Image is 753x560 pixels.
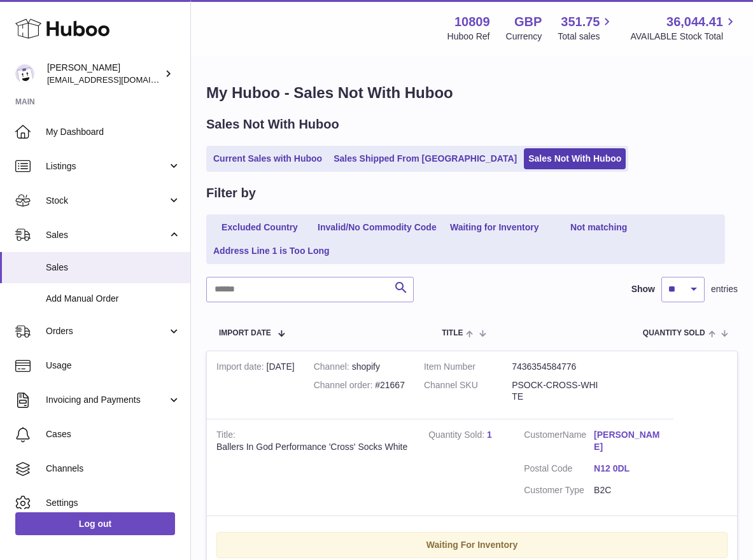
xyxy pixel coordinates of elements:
strong: Import date [216,361,267,375]
a: 1 [487,430,492,440]
a: Address Line 1 is Too Long [209,241,334,262]
dd: 7436354584776 [512,361,600,373]
a: N12 0DL [594,463,664,475]
dt: Customer Type [524,484,594,496]
td: [DATE] [207,351,304,419]
a: Sales Not With Huboo [524,148,626,169]
a: Not matching [548,217,650,238]
span: Title [442,329,463,337]
div: Currency [506,31,542,43]
strong: Channel order [314,380,376,393]
dt: Postal Code [524,463,594,478]
a: Waiting for Inventory [444,217,545,238]
h1: My Huboo - Sales Not With Huboo [206,83,738,103]
span: Import date [219,329,271,337]
div: Huboo Ref [447,31,490,43]
dt: Item Number [424,361,512,373]
dt: Channel SKU [424,379,512,403]
label: Show [631,283,655,295]
span: Customer [524,430,563,440]
span: Total sales [558,31,614,43]
span: Cases [46,428,181,440]
span: Sales [46,229,167,241]
a: Excluded Country [209,217,311,238]
dt: Name [524,429,594,456]
span: 351.75 [561,13,600,31]
span: [EMAIL_ADDRESS][DOMAIN_NAME] [47,74,187,85]
span: Quantity Sold [643,329,705,337]
div: [PERSON_NAME] [47,62,162,86]
span: Stock [46,195,167,207]
div: #21667 [314,379,405,391]
span: Channels [46,463,181,475]
span: Add Manual Order [46,293,181,305]
strong: Channel [314,361,352,375]
a: 351.75 Total sales [558,13,614,43]
strong: Title [216,430,236,443]
h2: Sales Not With Huboo [206,116,339,133]
a: Current Sales with Huboo [209,148,327,169]
span: Listings [46,160,167,172]
a: Sales Shipped From [GEOGRAPHIC_DATA] [329,148,521,169]
span: Usage [46,360,181,372]
strong: Quantity Sold [428,430,487,443]
dd: B2C [594,484,664,496]
span: Orders [46,325,167,337]
h2: Filter by [206,185,256,202]
span: Sales [46,262,181,274]
div: shopify [314,361,405,373]
strong: 10809 [454,13,490,31]
span: Invoicing and Payments [46,394,167,406]
span: entries [711,283,738,295]
img: shop@ballersingod.com [15,64,34,83]
strong: GBP [514,13,542,31]
span: AVAILABLE Stock Total [630,31,738,43]
dd: PSOCK-CROSS-WHITE [512,379,600,403]
span: Settings [46,497,181,509]
a: 36,044.41 AVAILABLE Stock Total [630,13,738,43]
span: 36,044.41 [666,13,723,31]
a: Log out [15,512,175,535]
strong: Waiting For Inventory [426,540,517,550]
a: [PERSON_NAME] [594,429,664,453]
span: My Dashboard [46,126,181,138]
a: Invalid/No Commodity Code [313,217,441,238]
div: Ballers In God Performance 'Cross' Socks White [216,441,409,453]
